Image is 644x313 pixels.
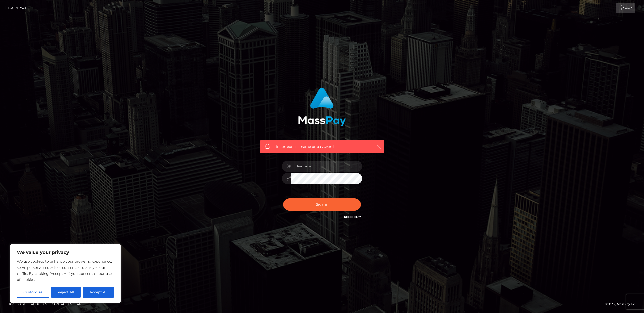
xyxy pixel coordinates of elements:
a: Contact Us [50,300,74,308]
a: Login [616,3,635,13]
button: Sign in [283,198,361,211]
span: Incorrect username or password. [276,144,368,149]
p: We value your privacy [17,249,114,255]
a: Homepage [6,300,28,308]
div: We value your privacy [10,244,121,303]
a: About Us [29,300,49,308]
a: Login Page [8,3,27,13]
img: MassPay Login [298,88,346,126]
p: We use cookies to enhance your browsing experience, serve personalised ads or content, and analys... [17,258,114,283]
button: Reject All [51,287,81,298]
button: Customise [17,287,49,298]
button: Accept All [83,287,114,298]
a: Need Help? [344,215,361,219]
a: API [75,300,85,308]
div: © 2025 , MassPay Inc. [605,301,640,307]
input: Username... [291,161,362,172]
